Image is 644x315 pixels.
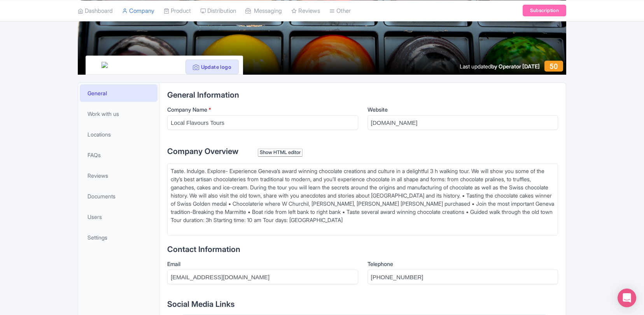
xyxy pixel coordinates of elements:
[167,91,558,99] h2: General Information
[460,62,540,70] div: Last updated
[80,208,157,226] a: Users
[549,62,558,70] span: 50
[80,229,157,246] a: Settings
[171,167,555,232] div: Taste. Indulge. Explore- Experience Geneva’s award winning chocolate creations and culture in a d...
[87,130,111,138] span: Locations
[80,146,157,164] a: FAQs
[367,261,393,267] span: Telephone
[618,289,636,307] div: Open Intercom Messenger
[87,233,107,241] span: Settings
[491,63,540,70] span: by Operator [DATE]
[185,59,239,74] button: Update logo
[167,245,558,254] h2: Contact Information
[367,106,388,113] span: Website
[523,5,566,16] a: Subscription
[87,213,102,221] span: Users
[167,106,207,113] span: Company Name
[80,105,157,122] a: Work with us
[80,126,157,143] a: Locations
[87,151,101,159] span: FAQs
[87,171,108,180] span: Reviews
[167,300,558,308] h2: Social Media Links
[167,147,238,156] span: Company Overview
[80,167,157,184] a: Reviews
[80,187,157,205] a: Documents
[87,192,115,200] span: Documents
[80,84,157,102] a: General
[167,261,180,267] span: Email
[87,89,107,97] span: General
[258,149,303,157] div: Show HTML editor
[101,62,227,68] img: x8dipl6jboalocvfrloj.eps
[87,110,119,118] span: Work with us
